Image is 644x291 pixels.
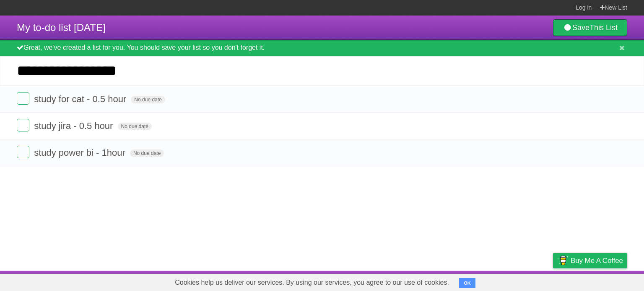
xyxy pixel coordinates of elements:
[131,96,165,103] span: No due date
[17,92,29,105] label: Done
[17,119,29,131] label: Done
[441,273,459,289] a: About
[34,147,127,158] span: study power bi - 1hour
[557,253,569,268] img: Buy me a coffee
[469,273,503,289] a: Developers
[571,253,623,268] span: Buy me a coffee
[17,146,29,158] label: Done
[574,273,627,289] a: Suggest a feature
[34,94,128,104] span: study for cat - 0.5 hour
[166,274,457,291] span: Cookies help us deliver our services. By using our services, you agree to our use of cookies.
[553,253,627,268] a: Buy me a coffee
[589,23,618,32] b: This List
[459,278,475,288] button: OK
[34,121,115,131] span: study jira - 0.5 hour
[514,273,532,289] a: Terms
[542,273,564,289] a: Privacy
[17,22,106,33] span: My to-do list [DATE]
[553,19,627,36] a: SaveThis List
[130,149,164,157] span: No due date
[118,123,152,130] span: No due date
